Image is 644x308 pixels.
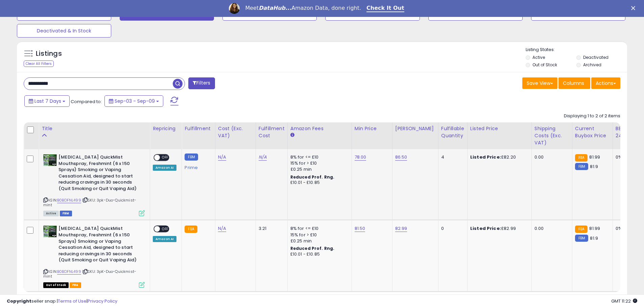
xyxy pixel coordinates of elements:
[153,165,176,171] div: Amazon AI
[245,5,361,11] div: Meet Amazon Data, done right.
[60,211,72,216] span: FBM
[34,98,61,104] span: Last 7 Days
[395,154,407,161] a: 86.50
[185,125,212,132] div: Fulfillment
[7,298,117,305] div: seller snap | |
[58,154,141,193] b: [MEDICAL_DATA] QuickMist Mouthspray, Freshmint (6 x 150 Sprays) Smoking or Vaping Cessation Aid, ...
[71,98,102,105] span: Compared to:
[153,125,179,132] div: Repricing
[88,298,117,304] a: Privacy Policy
[616,154,638,160] div: 0%
[290,238,347,244] div: £0.25 min
[218,225,226,232] a: N/A
[43,154,145,215] div: ASIN:
[355,225,365,232] a: 81.50
[290,125,349,132] div: Amazon Fees
[526,47,627,53] p: Listing States:
[366,5,404,12] a: Check It Out
[259,125,285,139] div: Fulfillment Cost
[575,226,588,233] small: FBA
[575,125,610,139] div: Current Buybox Price
[589,225,600,232] span: 81.99
[290,245,335,251] b: Reduced Prof. Rng.
[259,5,291,11] i: DataHub...
[290,154,347,160] div: 8% for <= £10
[160,155,171,161] span: OFF
[355,125,389,132] div: Min Price
[218,154,226,161] a: N/A
[43,226,57,237] img: 517ZQihZ+gL._SL40_.jpg
[43,154,57,166] img: 517ZQihZ+gL._SL40_.jpg
[42,125,147,132] div: Title
[575,154,588,162] small: FBA
[57,197,81,203] a: B0BDFNL499
[115,98,155,104] span: Sep-03 - Sep-09
[43,226,145,287] div: ASIN:
[522,77,557,89] button: Save View
[43,211,59,216] span: All listings currently available for purchase on Amazon
[290,252,347,257] div: £10.01 - £10.85
[470,125,529,132] div: Listed Price
[24,95,70,107] button: Last 7 Days
[611,298,637,304] span: 2025-09-17 11:22 GMT
[185,153,198,161] small: FBM
[616,226,638,232] div: 0%
[564,113,620,119] div: Displaying 1 to 2 of 2 items
[583,54,609,60] label: Deactivated
[290,180,347,186] div: £10.01 - £10.85
[395,225,407,232] a: 82.99
[259,226,282,232] div: 3.21
[185,162,210,170] div: Prime
[290,166,347,172] div: £0.25 min
[532,54,545,60] label: Active
[441,154,462,160] div: 4
[43,269,136,279] span: | SKU: 3pK-Duo-Quickmist-mint
[631,6,638,10] div: Close
[58,226,141,265] b: [MEDICAL_DATA] QuickMist Mouthspray, Freshmint (6 x 150 Sprays) Smoking or Vaping Cessation Aid, ...
[70,282,81,288] span: FBA
[259,154,267,161] a: N/A
[534,154,567,160] div: 0.00
[470,225,501,232] b: Listed Price:
[43,197,136,208] span: | SKU: 3pk-Duo-Quickmist-mint
[470,154,501,160] b: Listed Price:
[470,226,526,232] div: £82.99
[36,49,62,58] h5: Listings
[589,154,600,160] span: 81.99
[160,226,171,232] span: OFF
[395,125,435,132] div: [PERSON_NAME]
[290,174,335,180] b: Reduced Prof. Rng.
[575,163,588,170] small: FBM
[43,282,69,288] span: All listings that are currently out of stock and unavailable for purchase on Amazon
[534,226,567,232] div: 0.00
[583,62,601,68] label: Archived
[534,125,569,146] div: Shipping Costs (Exc. VAT)
[24,61,54,67] div: Clear All Filters
[575,235,588,242] small: FBM
[441,125,464,139] div: Fulfillable Quantity
[153,236,176,242] div: Amazon AI
[290,132,294,138] small: Amazon Fees.
[563,80,584,87] span: Columns
[7,298,31,304] strong: Copyright
[290,160,347,166] div: 15% for > £10
[218,125,253,139] div: Cost (Exc. VAT)
[532,62,557,68] label: Out of Stock
[57,269,81,275] a: B0BDFNL499
[290,232,347,238] div: 15% for > £10
[558,77,590,89] button: Columns
[17,24,111,38] button: Deactivated & In Stock
[616,125,640,139] div: BB Share 24h.
[229,3,240,14] img: Profile image for Georgie
[290,226,347,232] div: 8% for <= £10
[104,95,163,107] button: Sep-03 - Sep-09
[188,77,215,89] button: Filters
[590,163,598,170] span: 81.9
[185,226,197,233] small: FBA
[591,77,620,89] button: Actions
[590,235,598,241] span: 81.9
[355,154,366,161] a: 78.00
[441,226,462,232] div: 0
[58,298,87,304] a: Terms of Use
[470,154,526,160] div: £82.20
